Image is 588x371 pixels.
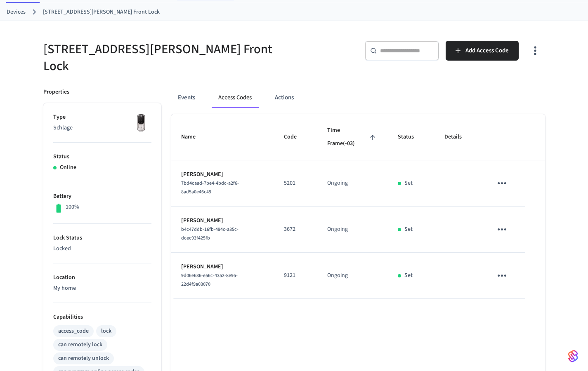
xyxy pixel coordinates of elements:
[317,253,388,299] td: Ongoing
[53,153,151,161] p: Status
[284,271,307,280] p: 9121
[212,88,258,108] button: Access Codes
[465,45,509,56] span: Add Access Code
[43,88,69,96] p: Properties
[58,327,89,336] div: access_code
[284,131,307,143] span: Code
[66,203,79,211] p: 100%
[398,131,425,143] span: Status
[327,124,378,150] span: Time Frame(-03)
[404,179,413,188] p: Set
[181,263,264,271] p: [PERSON_NAME]
[404,271,413,280] p: Set
[58,340,102,349] div: can remotely lock
[317,207,388,253] td: Ongoing
[58,354,109,363] div: can remotely unlock
[171,88,545,108] div: ant example
[284,179,307,188] p: 5201
[53,234,151,242] p: Lock Status
[53,273,151,282] p: Location
[181,170,264,179] p: [PERSON_NAME]
[181,216,264,225] p: [PERSON_NAME]
[7,8,26,16] a: Devices
[60,163,76,172] p: Online
[181,180,239,195] span: 7bd4caad-7be4-4bdc-a2f6-8ad5a0e46c49
[268,88,300,108] button: Actions
[101,327,111,336] div: lock
[171,114,545,299] table: sticky table
[53,284,151,293] p: My home
[53,313,151,322] p: Capabilities
[317,160,388,207] td: Ongoing
[131,113,151,134] img: Yale Assure Touchscreen Wifi Smart Lock, Satin Nickel, Front
[53,244,151,253] p: Locked
[568,350,578,363] img: SeamLogoGradient.69752ec5.svg
[404,225,413,234] p: Set
[181,226,239,242] span: b4c47ddb-16fb-494c-a35c-dcec93f425fb
[446,41,519,61] button: Add Access Code
[53,124,151,132] p: Schlage
[43,41,289,75] h5: [STREET_ADDRESS][PERSON_NAME] Front Lock
[43,8,160,16] a: [STREET_ADDRESS][PERSON_NAME] Front Lock
[181,131,206,143] span: Name
[53,113,151,122] p: Type
[181,272,238,288] span: 9d06e636-ea6c-43a2-8e9a-22d4f9a03070
[284,225,307,234] p: 3672
[53,192,151,201] p: Battery
[444,131,472,143] span: Details
[171,88,202,108] button: Events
